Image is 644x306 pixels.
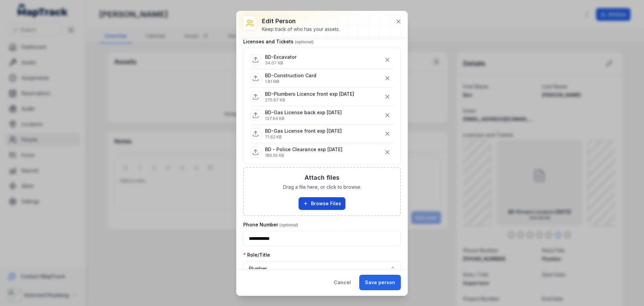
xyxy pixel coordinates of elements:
[265,79,316,84] p: 1.81 MB
[262,16,340,26] h3: Edit person
[265,153,342,158] p: 180.55 KB
[243,261,401,276] button: Plumber
[265,91,354,97] p: BD-Plumbers Licence front exp [DATE]
[305,173,339,182] h3: Attach files
[262,26,340,33] div: Keep track of who has your assets.
[265,128,342,134] p: BD-Gas License front exp [DATE]
[265,116,342,121] p: 137.64 KB
[265,72,316,79] p: BD-Construction Card
[265,134,342,140] p: 71.62 KB
[265,109,342,116] p: BD-Gas License back exp [DATE]
[283,184,361,190] span: Drag a file here, or click to browse.
[265,60,297,66] p: 34.07 KB
[243,38,314,45] label: Licenses and Tickets
[243,252,270,258] label: Role/Title
[265,54,297,60] p: BD-Excavator
[243,221,298,228] label: Phone Number
[359,275,401,290] button: Save person
[265,97,354,103] p: 275.67 KB
[328,275,357,290] button: Cancel
[299,197,345,210] button: Browse Files
[265,146,342,153] p: BD - Police Clearance exp [DATE]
